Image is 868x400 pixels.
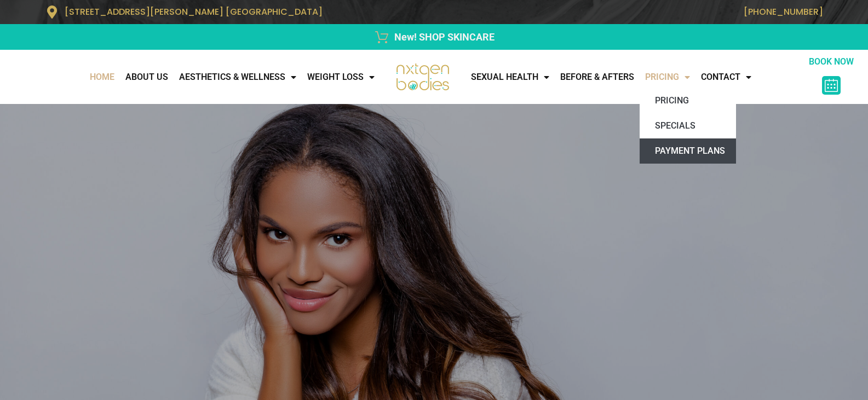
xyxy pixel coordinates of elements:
p: [PHONE_NUMBER] [440,7,823,17]
nav: Menu [465,66,806,88]
a: About Us [120,66,174,88]
a: Payment Plans [640,138,736,164]
p: BOOK NOW [806,55,856,68]
a: New! SHOP SKINCARE [45,30,823,44]
a: WEIGHT LOSS [302,66,380,88]
ul: Pricing [640,88,736,164]
a: Pricing [640,66,695,88]
a: Sexual Health [465,66,555,88]
nav: Menu [5,66,380,88]
a: Home [84,66,120,88]
span: New! SHOP SKINCARE [392,30,495,44]
span: [STREET_ADDRESS][PERSON_NAME] [GEOGRAPHIC_DATA] [65,5,323,18]
a: Pricing [640,88,736,113]
a: Specials [640,113,736,138]
a: CONTACT [695,66,757,88]
a: Before & Afters [555,66,640,88]
a: AESTHETICS & WELLNESS [174,66,302,88]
